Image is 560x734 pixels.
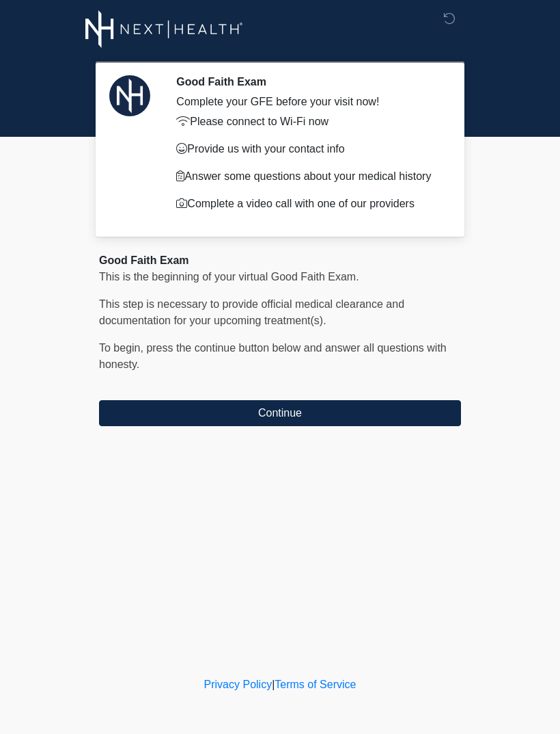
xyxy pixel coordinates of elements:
[176,168,440,185] p: Answer some questions about your medical history
[176,141,440,157] p: Provide us with your contact info
[85,10,243,48] img: Next-Health Logo
[109,75,150,116] img: Agent Avatar
[176,196,440,212] p: Complete a video call with one of our providers
[99,252,461,269] div: Good Faith Exam
[176,114,440,130] p: Please connect to Wi-Fi now
[272,679,275,690] a: |
[99,298,404,326] span: This step is necessary to provide official medical clearance and documentation for your upcoming ...
[99,342,447,370] span: To begin, ﻿﻿﻿﻿﻿﻿press the continue button below and answer all questions with honesty.
[176,75,440,88] h2: Good Faith Exam
[99,271,359,283] span: This is the beginning of your virtual Good Faith Exam.
[204,679,272,690] a: Privacy Policy
[176,94,440,110] div: Complete your GFE before your visit now!
[275,679,356,690] a: Terms of Service
[99,400,461,426] button: Continue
